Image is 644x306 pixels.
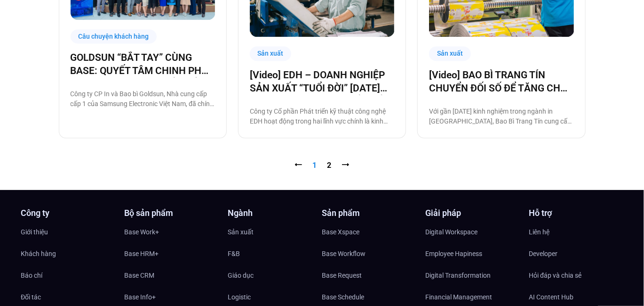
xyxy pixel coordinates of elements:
[322,247,366,261] span: Base Workflow
[322,225,416,239] a: Base Xspace
[21,209,115,217] h4: Công ty
[429,68,573,95] a: [Video] BAO BÌ TRANG TÍN CHUYỂN ĐỐI SỐ ĐỂ TĂNG CHẤT LƯỢNG, GIẢM CHI PHÍ
[529,247,623,261] a: Developer
[529,268,582,282] span: Hỏi đáp và chia sẻ
[21,268,115,282] a: Báo chí
[228,225,254,239] span: Sản xuất
[228,290,322,304] a: Logistic
[322,268,362,282] span: Base Request
[426,209,520,217] h4: Giải pháp
[322,290,416,304] a: Base Schedule
[429,46,471,61] div: Sản xuất
[21,225,115,239] a: Giới thiệu
[21,225,48,239] span: Giới thiệu
[59,160,586,171] nav: Pagination
[322,268,416,282] a: Base Request
[250,107,394,126] p: Công ty Cổ phần Phát triển kỹ thuật công nghệ EDH hoạt động trong hai lĩnh vực chính là kinh doan...
[125,268,219,282] a: Base CRM
[429,107,573,126] p: Với gần [DATE] kinh nghiệm trong ngành in [GEOGRAPHIC_DATA], Bao Bì Trang Tín cung cấp tất cả các...
[426,290,493,304] span: Financial Management
[426,268,491,282] span: Digital Transformation
[295,161,302,170] span: ⭠
[125,247,159,261] span: Base HRM+
[426,225,520,239] a: Digital Workspace
[322,225,360,239] span: Base Xspace
[426,225,478,239] span: Digital Workspace
[71,51,215,77] a: GOLDSUN “BẮT TAY” CÙNG BASE: QUYẾT TÂM CHINH PHỤC CHẶNG ĐƯỜNG CHUYỂN ĐỔI SỐ TOÀN DIỆN
[426,268,520,282] a: Digital Transformation
[529,290,623,304] a: AI Content Hub
[21,247,115,261] a: Khách hàng
[327,161,332,170] a: 2
[125,209,219,217] h4: Bộ sản phẩm
[125,247,219,261] a: Base HRM+
[228,268,254,282] span: Giáo dục
[529,225,623,239] a: Liên hệ
[529,247,558,261] span: Developer
[322,290,365,304] span: Base Schedule
[71,89,215,109] p: Công ty CP In và Bao bì Goldsun, Nhà cung cấp cấp 1 của Samsung Electronic Việt Nam, đã chính thứ...
[313,161,317,170] span: 1
[125,268,155,282] span: Base CRM
[125,225,159,239] span: Base Work+
[426,247,520,261] a: Employee Hapiness
[322,209,416,217] h4: Sản phẩm
[228,209,322,217] h4: Ngành
[426,247,483,261] span: Employee Hapiness
[125,225,219,239] a: Base Work+
[21,268,43,282] span: Báo chí
[529,268,623,282] a: Hỏi đáp và chia sẻ
[228,247,322,261] a: F&B
[21,290,41,304] span: Đối tác
[529,290,574,304] span: AI Content Hub
[342,161,350,170] a: ⭢
[228,247,240,261] span: F&B
[228,290,251,304] span: Logistic
[71,29,157,44] div: Câu chuyện khách hàng
[125,290,156,304] span: Base Info+
[228,225,322,239] a: Sản xuất
[529,209,623,217] h4: Hỗ trợ
[228,268,322,282] a: Giáo dục
[21,290,115,304] a: Đối tác
[250,68,394,95] a: [Video] EDH – DOANH NGHIỆP SẢN XUẤT “TUỔI ĐỜI” [DATE] VÀ CÂU CHUYỆN CHUYỂN ĐỔI SỐ CÙNG [DOMAIN_NAME]
[322,247,416,261] a: Base Workflow
[125,290,219,304] a: Base Info+
[21,247,56,261] span: Khách hàng
[250,46,292,61] div: Sản xuất
[529,225,550,239] span: Liên hệ
[426,290,520,304] a: Financial Management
